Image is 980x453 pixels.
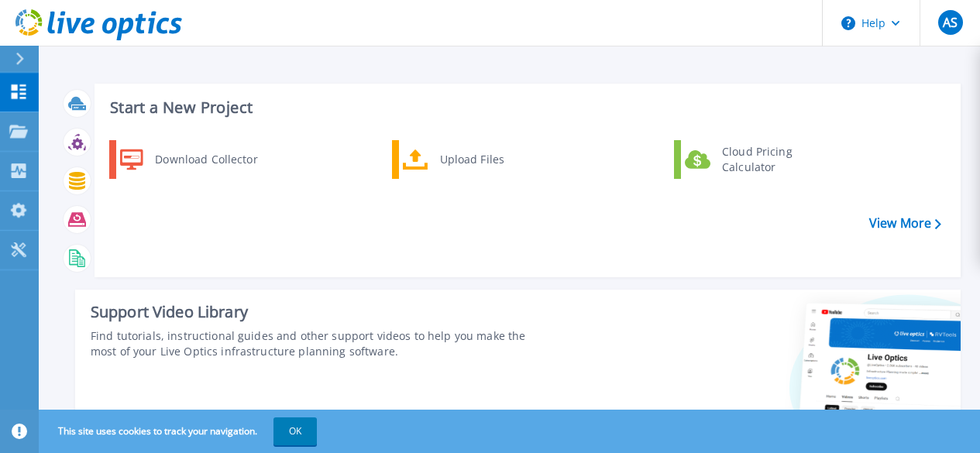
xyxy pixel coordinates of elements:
a: Download Collector [109,140,268,179]
button: OK [273,417,317,445]
div: Support Video Library [91,302,551,322]
div: Download Collector [147,144,264,175]
h3: Start a New Project [110,99,940,116]
a: Upload Files [392,140,551,179]
a: Cloud Pricing Calculator [674,140,833,179]
span: This site uses cookies to track your navigation. [43,417,317,445]
span: AS [943,16,958,29]
div: Find tutorials, instructional guides and other support videos to help you make the most of your L... [91,328,551,359]
div: Upload Files [432,144,547,175]
div: Cloud Pricing Calculator [714,144,829,175]
a: View More [869,216,941,231]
